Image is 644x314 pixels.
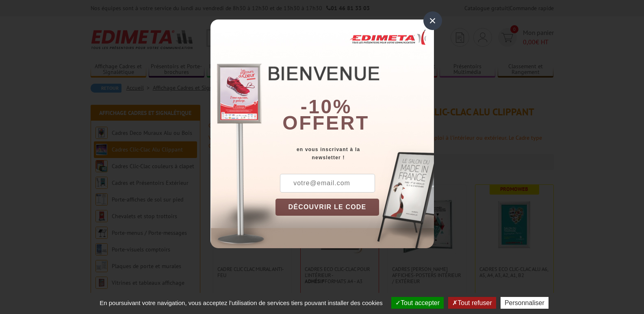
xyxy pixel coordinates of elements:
div: × [423,11,442,30]
font: offert [282,112,369,134]
button: Tout accepter [391,297,444,309]
button: Tout refuser [448,297,496,309]
div: en vous inscrivant à la newsletter ! [275,145,434,162]
input: votre@email.com [280,174,375,193]
button: Personnaliser (fenêtre modale) [501,297,549,309]
span: En poursuivant votre navigation, vous acceptez l'utilisation de services tiers pouvant installer ... [95,299,387,306]
button: DÉCOUVRIR LE CODE [275,199,379,216]
b: -10% [301,96,352,117]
